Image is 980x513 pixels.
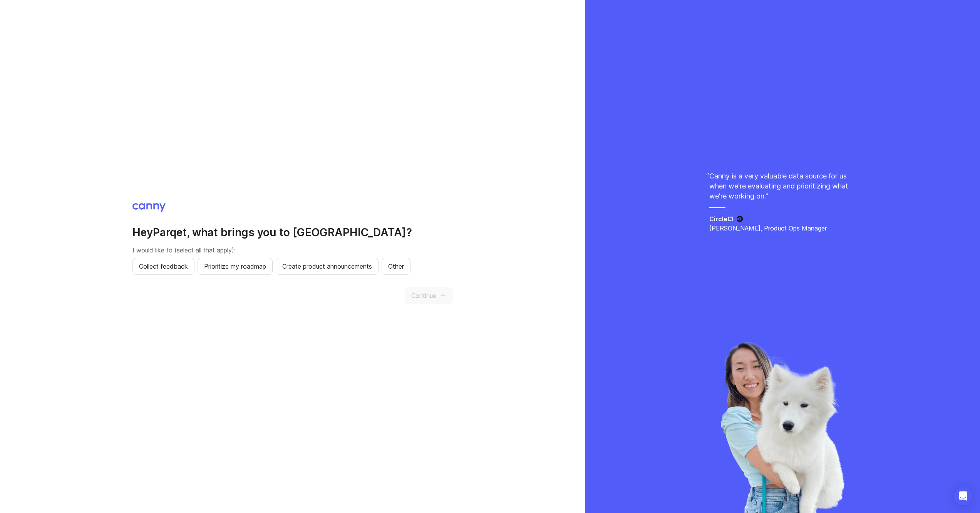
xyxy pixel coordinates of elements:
[382,258,410,275] button: Other
[282,262,372,271] span: Create product announcements
[405,287,453,304] button: Continue
[709,214,734,224] h5: CircleCI
[709,171,856,201] p: Canny is a very valuable data source for us when we're evaluating and prioritizing what we're wor...
[276,258,379,275] button: Create product announcements
[198,258,273,275] button: Prioritize my roadmap
[388,262,404,271] span: Other
[737,216,743,222] img: CircleCI logo
[132,225,453,239] h2: Hey Parqet , what brings you to [GEOGRAPHIC_DATA]?
[132,258,194,275] button: Collect feedback
[204,262,266,271] span: Prioritize my roadmap
[954,487,972,505] div: Open Intercom Messenger
[132,246,453,255] p: I would like to (select all that apply):
[709,224,856,233] p: [PERSON_NAME], Product Ops Manager
[139,262,188,271] span: Collect feedback
[132,203,166,212] img: Canny logo
[719,342,846,513] img: liya-429d2be8cea6414bfc71c507a98abbfa.webp
[411,291,436,300] span: Continue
